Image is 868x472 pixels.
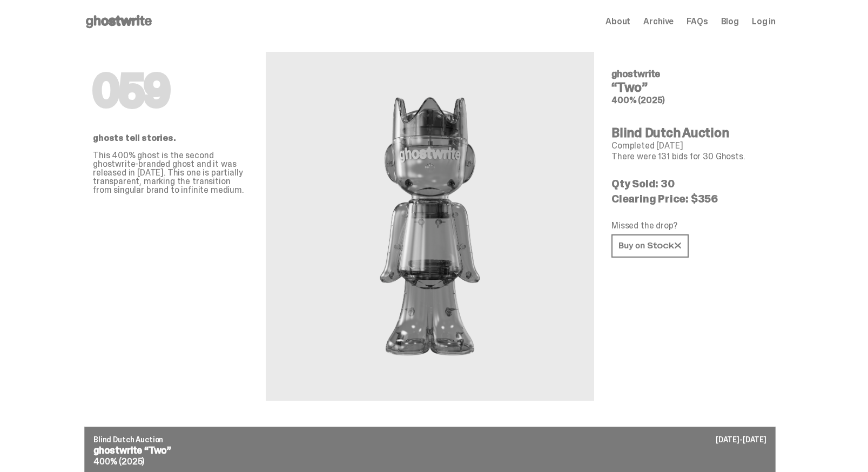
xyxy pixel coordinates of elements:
p: [DATE]-[DATE] [716,436,766,443]
a: Log in [752,17,776,26]
a: FAQs [687,17,708,26]
h4: “Two” [611,81,767,94]
a: Blog [721,17,739,26]
h4: Blind Dutch Auction [611,126,767,139]
p: Clearing Price: $356 [611,193,767,204]
a: Archive [643,17,674,26]
p: Qty Sold: 30 [611,178,767,189]
a: About [605,17,630,26]
span: ghostwrite [611,68,660,80]
p: There were 131 bids for 30 Ghosts. [611,152,767,161]
p: Missed the drop? [611,221,767,230]
p: ghostwrite “Two” [93,446,766,455]
img: ghostwrite&ldquo;Two&rdquo; [311,78,549,375]
p: This 400% ghost is the second ghostwrite-branded ghost and it was released in [DATE]. This one is... [93,151,248,194]
span: 400% (2025) [611,95,665,106]
p: Completed [DATE] [611,141,767,150]
p: ghosts tell stories. [93,134,248,143]
h1: 059 [93,69,248,112]
span: 400% (2025) [93,456,144,467]
p: Blind Dutch Auction [93,436,766,443]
